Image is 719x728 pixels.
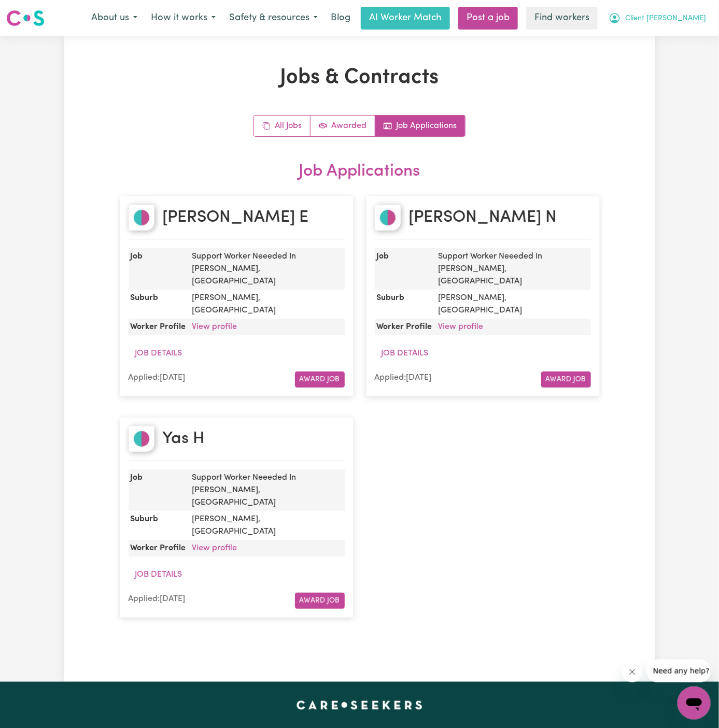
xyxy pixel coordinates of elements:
dt: Worker Profile [129,540,188,556]
a: Job applications [375,116,465,136]
iframe: Button to launch messaging window [678,687,711,720]
button: Award Job [295,593,345,609]
button: My Account [602,7,713,29]
dd: Support Worker Neeeded In [PERSON_NAME], [GEOGRAPHIC_DATA] [188,248,345,290]
dd: Support Worker Neeeded In [PERSON_NAME], [GEOGRAPHIC_DATA] [434,248,591,290]
h2: Job Applications [120,162,600,181]
img: Janice [375,205,401,231]
a: Active jobs [311,116,375,136]
a: View profile [192,544,237,552]
dt: Suburb [375,290,434,319]
h2: [PERSON_NAME] E [163,208,309,227]
dt: Suburb [129,511,188,540]
dd: [PERSON_NAME] , [GEOGRAPHIC_DATA] [434,290,591,319]
h2: [PERSON_NAME] N [409,208,557,227]
span: Client [PERSON_NAME] [625,13,706,24]
a: Post a job [458,7,518,30]
img: Gloria [129,205,154,231]
img: Yas [129,426,154,452]
button: Award Job [541,372,591,388]
h2: Yas H [163,429,205,449]
button: Job Details [129,565,189,584]
dt: Job [375,248,434,290]
h1: Jobs & Contracts [120,65,600,90]
iframe: Message from company [647,660,711,682]
dd: Support Worker Neeeded In [PERSON_NAME], [GEOGRAPHIC_DATA] [188,469,345,511]
a: Careseekers home page [297,701,422,709]
span: Applied: [DATE] [375,374,432,382]
img: Careseekers logo [6,9,45,27]
dt: Job [129,248,188,290]
a: View profile [192,323,237,331]
button: Award Job [295,372,345,388]
span: Applied: [DATE] [129,374,186,382]
dt: Worker Profile [375,319,434,335]
button: Job Details [375,344,435,363]
a: AI Worker Match [361,7,450,30]
button: How it works [144,7,222,29]
dt: Suburb [129,290,188,319]
dt: Worker Profile [129,319,188,335]
a: Blog [325,7,357,30]
dt: Job [129,469,188,511]
button: About us [84,7,144,29]
dd: [PERSON_NAME] , [GEOGRAPHIC_DATA] [188,290,345,319]
dd: [PERSON_NAME] , [GEOGRAPHIC_DATA] [188,511,345,540]
span: Applied: [DATE] [129,595,186,603]
a: Find workers [526,7,598,30]
button: Safety & resources [222,7,325,29]
a: View profile [439,323,484,331]
button: Job Details [129,344,189,363]
iframe: Close message [622,662,643,682]
a: All jobs [254,116,311,136]
a: Careseekers logo [6,6,45,30]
